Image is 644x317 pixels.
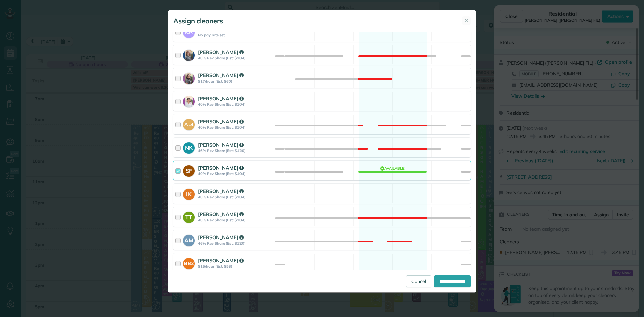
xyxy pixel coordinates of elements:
[198,118,244,125] strong: [PERSON_NAME]
[465,17,468,24] span: ✕
[183,165,195,175] strong: SF
[183,235,195,244] strong: AM
[198,257,244,264] strong: [PERSON_NAME]
[183,258,195,267] strong: BB2
[198,165,244,171] strong: [PERSON_NAME]
[183,189,195,198] strong: IK
[198,142,244,148] strong: [PERSON_NAME]
[198,72,244,78] strong: [PERSON_NAME]
[198,171,273,176] strong: 40% Rev Share (Est: $104)
[198,188,244,194] strong: [PERSON_NAME]
[173,16,223,26] h5: Assign cleaners
[183,212,195,221] strong: TT
[183,142,195,152] strong: NK
[198,56,273,60] strong: 40% Rev Share (Est: $104)
[198,264,273,269] strong: $15/hour (Est: $53)
[198,33,273,37] strong: No pay rate set
[183,119,195,128] strong: AL4
[198,218,273,222] strong: 40% Rev Share (Est: $104)
[198,211,244,217] strong: [PERSON_NAME]
[198,125,273,130] strong: 40% Rev Share (Est: $104)
[198,241,273,246] strong: 46% Rev Share (Est: $120)
[198,148,273,153] strong: 46% Rev Share (Est: $120)
[198,79,273,84] strong: $17/hour (Est: $60)
[198,95,244,102] strong: [PERSON_NAME]
[198,195,273,199] strong: 40% Rev Share (Est: $104)
[198,102,273,107] strong: 40% Rev Share (Est: $104)
[198,234,244,241] strong: [PERSON_NAME]
[406,275,431,287] a: Cancel
[198,49,244,55] strong: [PERSON_NAME]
